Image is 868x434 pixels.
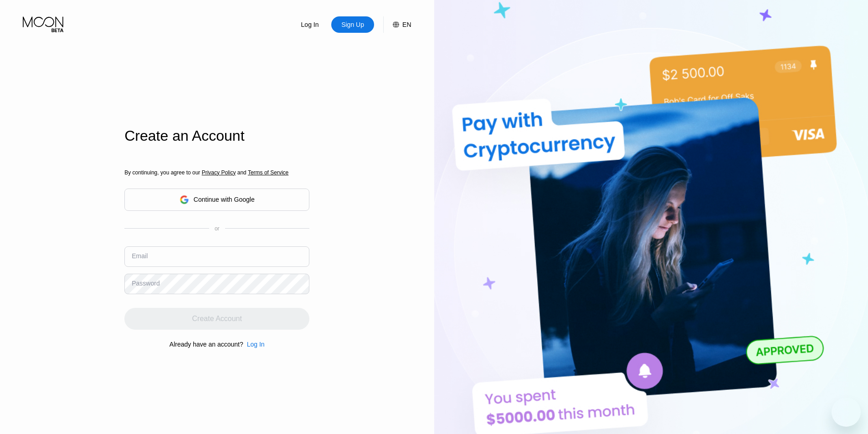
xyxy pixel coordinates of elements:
div: EN [383,16,411,33]
div: or [215,225,220,232]
span: and [236,169,248,176]
div: Log In [247,341,265,348]
div: EN [402,21,411,28]
div: Already have an account? [169,341,243,348]
iframe: Button to launch messaging window [832,398,861,427]
div: Password [132,280,159,287]
div: Sign Up [331,16,374,33]
span: Privacy Policy [202,169,236,176]
div: Sign Up [340,20,365,29]
div: Create an Account [124,128,309,144]
div: By continuing, you agree to our [124,169,309,176]
div: Log In [300,20,320,29]
div: Continue with Google [194,196,255,203]
span: Terms of Service [248,169,288,176]
div: Log In [288,16,331,33]
div: Email [132,252,148,260]
div: Continue with Google [124,189,309,211]
div: Log In [243,341,265,348]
